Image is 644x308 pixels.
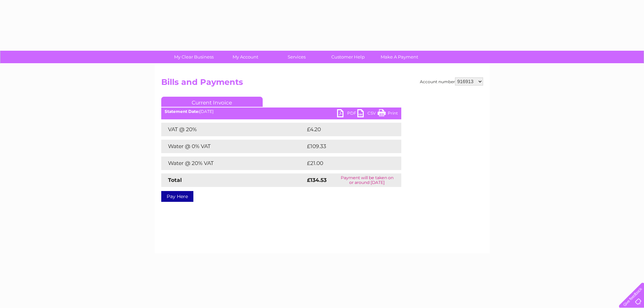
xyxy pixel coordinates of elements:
a: Services [269,51,325,63]
td: £109.33 [305,140,389,153]
td: Water @ 20% VAT [161,157,305,170]
a: CSV [357,109,378,119]
h2: Bills and Payments [161,77,483,90]
td: Payment will be taken on or around [DATE] [333,173,401,187]
a: Make A Payment [372,51,427,63]
div: [DATE] [161,109,401,114]
td: £21.00 [305,157,387,170]
a: My Clear Business [166,51,222,63]
a: My Account [217,51,273,63]
td: Water @ 0% VAT [161,140,305,153]
strong: Total [168,177,182,183]
td: £4.20 [305,123,385,136]
div: Account number [420,77,483,86]
a: Customer Help [320,51,376,63]
td: VAT @ 20% [161,123,305,136]
a: Current Invoice [161,97,263,107]
a: Pay Here [161,191,193,202]
a: PDF [337,109,357,119]
a: Print [378,109,398,119]
strong: £134.53 [307,177,327,183]
b: Statement Date: [165,109,199,114]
